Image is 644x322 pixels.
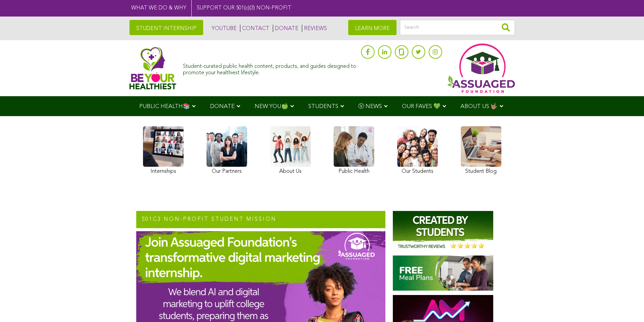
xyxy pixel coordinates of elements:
input: Search [400,20,515,35]
a: REVIEWS [302,25,327,32]
img: Assuaged-Foundation-Student-Internship-Opportunity-Reviews-Mission-GIPHY-2 [393,211,493,251]
a: CONTACT [240,25,269,32]
iframe: Chat Widget [610,290,644,322]
h2: 501c3 NON-PROFIT STUDENT MISSION [136,211,385,229]
a: LEARN MORE [348,20,397,35]
span: STUDENTS [308,104,338,109]
span: PUBLIC HEALTH📚 [139,104,190,109]
div: Navigation Menu [129,96,515,116]
a: YOUTUBE [210,25,237,32]
span: NEW YOU🍏 [255,104,288,109]
span: Ⓥ NEWS [358,104,382,109]
a: STUDENT INTERNSHIP [129,20,203,35]
a: DONATE [273,25,299,32]
img: glassdoor [399,49,404,55]
span: ABOUT US 🤟🏽 [460,104,498,109]
img: Homepage-Free-Meal-Plans-Assuaged [393,256,493,291]
span: DONATE [210,104,235,109]
div: Student-curated public health content, products, and guides designed to promote your healthiest l... [183,60,357,76]
span: OUR FAVES 💚 [402,104,440,109]
img: Assuaged App [447,44,515,93]
img: Assuaged [129,47,176,89]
